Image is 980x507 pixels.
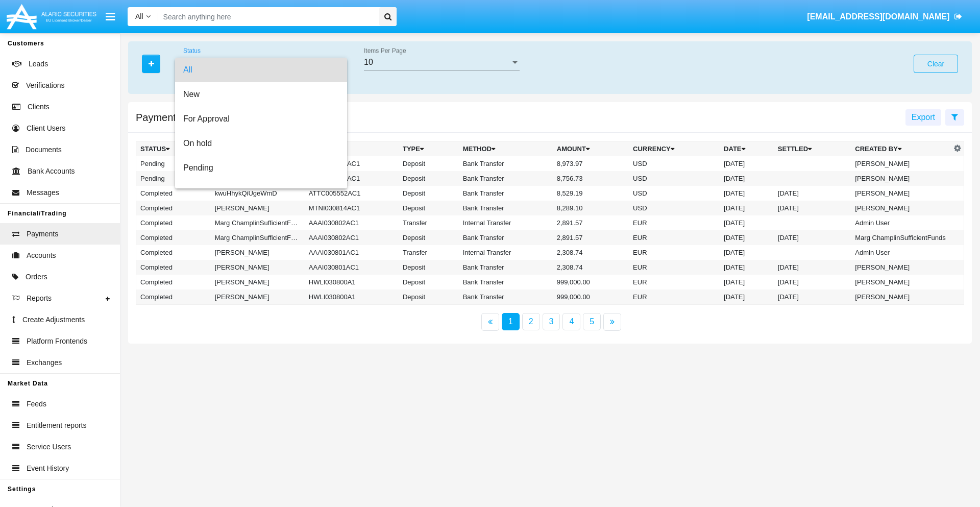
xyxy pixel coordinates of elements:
span: On hold [183,131,339,156]
span: Pending [183,156,339,180]
span: New [183,82,339,107]
span: For Approval [183,107,339,131]
span: Rejected [183,180,339,205]
span: All [183,58,339,82]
